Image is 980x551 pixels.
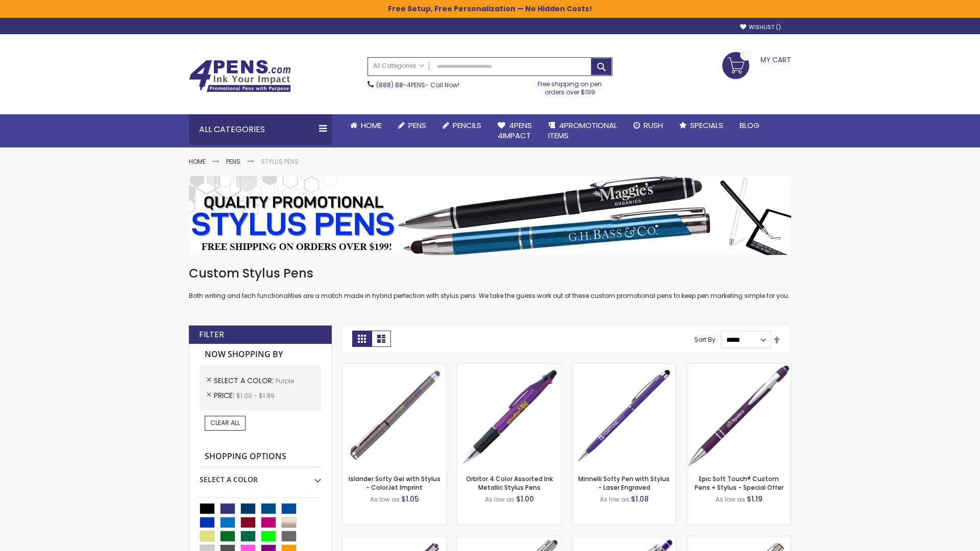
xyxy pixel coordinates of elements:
[390,114,434,137] a: Pens
[214,375,276,386] span: Select A Color
[631,494,649,504] span: $1.08
[457,363,561,372] a: Orbitor 4 Color Assorted Ink Metallic Stylus Pens-Purple
[644,120,663,131] span: Rush
[189,60,291,92] img: 4Pens Custom Pens and Promotional Products
[342,363,446,372] a: Islander Softy Gel with Stylus - ColorJet Imprint-Purple
[600,495,629,504] span: As low as
[572,536,676,544] a: Phoenix Softy with Stylus Pen - Laser-Purple
[716,495,745,504] span: As low as
[572,364,676,467] img: Minnelli Softy Pen with Stylus - Laser Engraved-Purple
[687,364,791,467] img: 4P-MS8B-Purple
[368,58,429,74] a: All Categories
[236,391,275,400] span: $1.00 - $1.99
[434,114,489,137] a: Pencils
[578,474,670,491] a: Minnelli Softy Pen with Stylus - Laser Engraved
[226,157,240,166] a: Pens
[695,474,783,491] a: Epic Soft Touch® Custom Pens + Stylus - Special Offer
[485,495,514,504] span: As low as
[740,120,759,131] span: Blog
[349,474,440,491] a: Islander Softy Gel with Stylus - ColorJet Imprint
[747,494,763,504] span: $1.19
[527,76,613,96] div: Free shipping on pen orders over $199
[214,390,236,400] span: Price
[625,114,671,137] a: Rush
[210,418,240,427] span: Clear All
[373,62,424,70] span: All Categories
[376,81,425,89] a: (888) 88-4PENS
[200,446,321,468] strong: Shopping Options
[466,474,553,491] a: Orbitor 4 Color Assorted Ink Metallic Stylus Pens
[352,331,372,347] strong: Grid
[453,120,481,131] span: Pencils
[489,114,540,147] a: 4Pens4impact
[189,265,791,282] h1: Custom Stylus Pens
[189,176,791,255] img: Stylus Pens
[361,120,382,131] span: Home
[205,416,246,430] a: Clear All
[671,114,731,137] a: Specials
[342,114,390,137] a: Home
[376,81,459,89] span: - Call Now!
[687,536,791,544] a: Tres-Chic Touch Pen - Standard Laser-Purple
[342,536,446,544] a: Avendale Velvet Touch Stylus Gel Pen-Purple
[370,495,400,504] span: As low as
[572,363,676,372] a: Minnelli Softy Pen with Stylus - Laser Engraved-Purple
[516,494,534,504] span: $1.00
[401,494,419,504] span: $1.05
[408,120,426,131] span: Pens
[189,265,791,300] div: Both writing and tech functionalities are a match made in hybrid perfection with stylus pens. We ...
[199,329,224,340] strong: Filter
[189,114,332,145] div: All Categories
[276,377,294,385] span: Purple
[189,157,206,166] a: Home
[690,120,723,131] span: Specials
[342,364,446,467] img: Islander Softy Gel with Stylus - ColorJet Imprint-Purple
[548,120,617,141] span: 4PROMOTIONAL ITEMS
[200,467,321,485] div: Select A Color
[740,23,781,31] a: Wishlist
[457,536,561,544] a: Tres-Chic with Stylus Metal Pen - Standard Laser-Purple
[540,114,625,147] a: 4PROMOTIONALITEMS
[498,120,532,141] span: 4Pens 4impact
[261,157,299,166] strong: Stylus Pens
[694,335,716,344] label: Sort By
[687,363,791,372] a: 4P-MS8B-Purple
[457,364,561,467] img: Orbitor 4 Color Assorted Ink Metallic Stylus Pens-Purple
[731,114,768,137] a: Blog
[200,344,321,365] strong: Now Shopping by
